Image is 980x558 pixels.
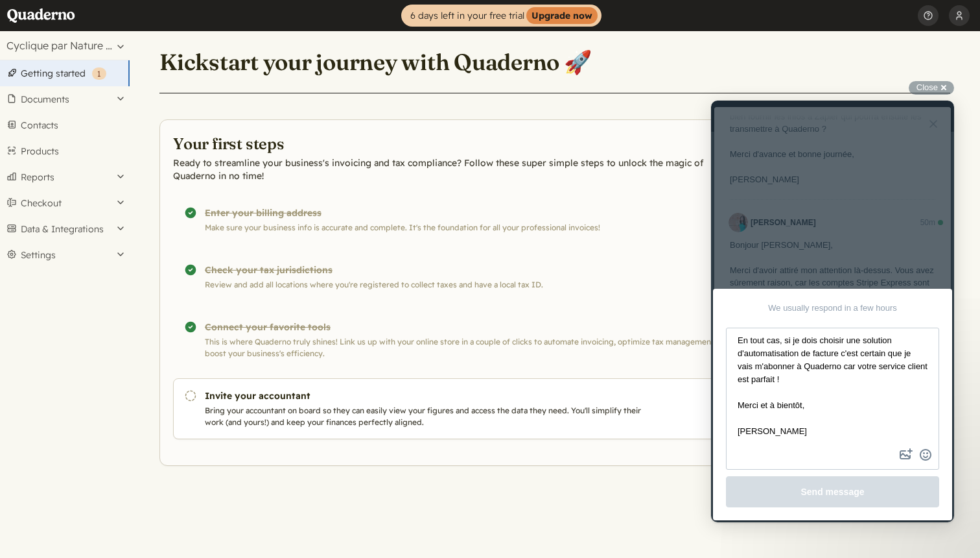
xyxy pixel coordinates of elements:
[711,101,954,522] iframe: Help Scout Beacon - Live Chat, Contact Form, and Knowledge Base
[173,133,745,154] h2: Your first steps
[97,69,101,79] span: 1
[909,81,954,95] button: Close
[526,7,598,24] strong: Upgrade now
[916,82,938,92] span: Close
[205,405,647,428] p: Bring your accountant on board so they can easily view your figures and access the data they need...
[205,389,647,402] h3: Invite your accountant
[173,378,745,439] a: Invite your accountant Bring your accountant on board so they can easily view your figures and ac...
[173,156,745,182] p: Ready to streamline your business's invoicing and tax compliance? Follow these super simple steps...
[401,5,601,27] a: 6 days left in your free trialUpgrade now
[159,48,592,77] h1: Kickstart your journey with Quaderno 🚀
